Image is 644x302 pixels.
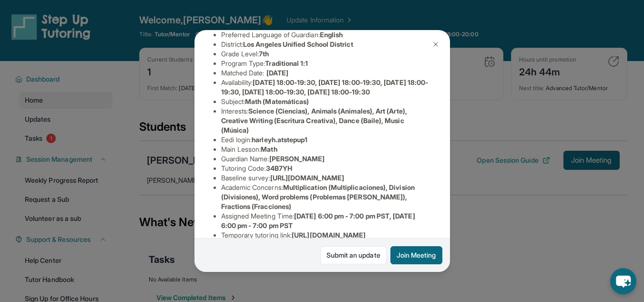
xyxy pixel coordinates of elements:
[221,68,431,78] li: Matched Date:
[245,97,309,105] span: Math (Matemáticas)
[221,107,407,134] span: Science (Ciencias), Animals (Animales), Art (Arte), Creative Writing (Escritura Creativa), Dance ...
[221,212,415,229] span: [DATE] 6:00 pm - 7:00 pm PST, [DATE] 6:00 pm - 7:00 pm PST
[432,41,440,48] img: Close Icon
[252,135,307,144] span: harleyh.atstepup1
[259,50,269,58] span: 7th
[221,164,431,173] li: Tutoring Code :
[610,268,636,294] button: chat-button
[221,183,431,211] li: Academic Concerns :
[269,155,325,163] span: [PERSON_NAME]
[221,230,431,240] li: Temporary tutoring link :
[221,145,431,154] li: Main Lesson :
[221,106,431,135] li: Interests :
[221,78,429,96] span: [DATE] 18:00-19:30, [DATE] 18:00-19:30, [DATE] 18:00-19:30, [DATE] 18:00-19:30, [DATE] 18:00-19:30
[265,59,308,67] span: Traditional 1:1
[292,231,366,239] span: [URL][DOMAIN_NAME]
[320,246,387,264] a: Submit an update
[221,97,431,106] li: Subject :
[270,174,344,182] span: [URL][DOMAIN_NAME]
[221,135,431,145] li: Eedi login :
[221,40,431,49] li: District:
[320,31,343,39] span: English
[221,173,431,183] li: Baseline survey :
[261,145,277,153] span: Math
[266,164,292,172] span: 34B7YH
[221,154,431,164] li: Guardian Name :
[243,40,353,48] span: Los Angeles Unified School District
[221,30,431,40] li: Preferred Language of Guardian:
[221,211,431,230] li: Assigned Meeting Time :
[221,183,415,210] span: Multiplication (Multiplicaciones), Division (Divisiones), Word problems (Problemas [PERSON_NAME])...
[266,69,288,77] span: [DATE]
[390,246,442,264] button: Join Meeting
[221,49,431,59] li: Grade Level:
[221,78,431,97] li: Availability:
[221,59,431,68] li: Program Type:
